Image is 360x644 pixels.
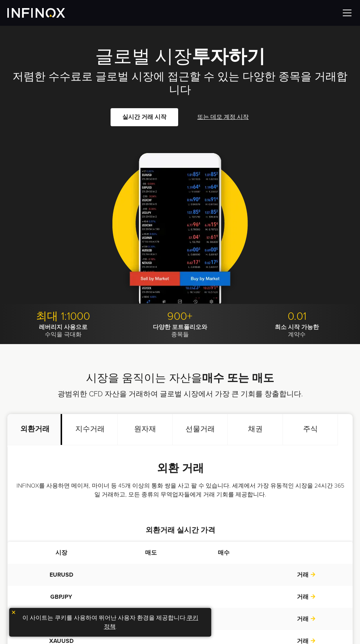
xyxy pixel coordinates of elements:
p: 이 사이트는 쿠키를 사용하여 뛰어난 사용자 환경을 제공합니다. . [13,612,208,633]
p: 0.01 [241,310,353,323]
h1: 글로벌 시장 [7,47,353,67]
strong: 외환거래 실시간 가격 [145,526,215,535]
strong: 레버리지 사용으로 [39,323,87,331]
th: 시장 [8,542,115,564]
strong: 매수 또는 매도 [202,371,274,385]
p: 최대 1:1000 [7,310,119,323]
td: GBPJPY [8,586,115,608]
th: 매도 [115,542,187,564]
a: 거래 [297,571,316,578]
p: 지수거래 [62,414,118,445]
p: 주식 [283,414,338,445]
a: 실시간 거래 시작 [111,108,178,126]
td: EURUSD [8,564,115,586]
p: 외환거래 [7,414,62,445]
p: 원자재 [118,414,173,445]
a: 거래 [297,615,316,623]
h2: 저렴한 수수료로 글로벌 시장에 접근할 수 있는 다양한 종목을 거래합니다 [7,70,353,97]
strong: 최소 시작 가능한 [275,323,319,331]
p: 선물거래 [173,414,228,445]
p: 계약수 [241,323,353,338]
a: 또는 데모 계정 시작 [197,108,249,126]
p: INFINOX를 사용하면 메이저, 마이너 등 45개 이상의 통화 쌍을 사고 팔 수 있습니다. 세계에서 가장 유동적인 시장을 24시간 365일 거래하고, 모든 종류의 무역업자들... [15,481,345,499]
p: 채권 [228,414,283,445]
p: 종목들 [124,323,235,338]
p: 광범위한 CFD 자산을 거래하여 글로벌 시장에서 가장 큰 기회를 창출합니다. [10,389,350,399]
a: 거래 [297,593,316,601]
h2: 시장을 움직이는 자산을 [7,372,353,385]
img: yellow close icon [11,610,16,615]
strong: 외환 거래 [157,461,204,475]
strong: 다양한 포트폴리오와 [153,323,207,331]
p: 900+ [124,310,235,323]
p: 수익을 극대화 [7,323,119,338]
strong: 투자하기 [192,46,265,68]
th: 매수 [187,542,260,564]
td: GBPUSD [8,608,115,630]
